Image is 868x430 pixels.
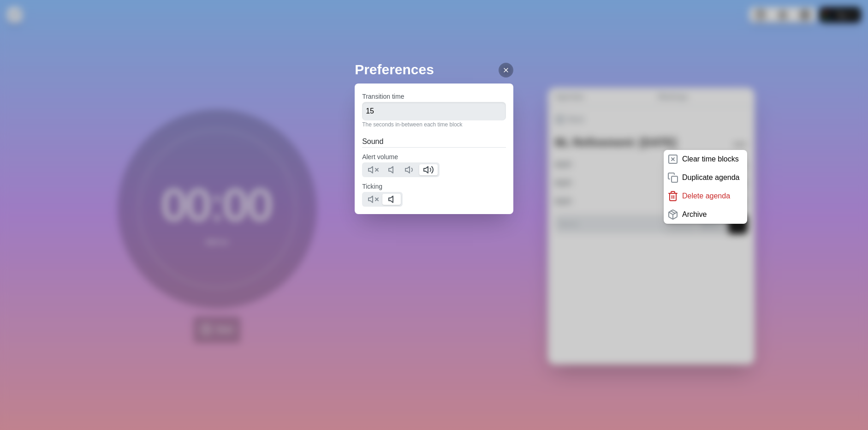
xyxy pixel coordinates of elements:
[362,183,382,190] label: Ticking
[682,191,730,202] p: Delete agenda
[362,153,398,161] label: Alert volume
[362,120,506,129] p: The seconds in-between each time block
[682,154,739,165] p: Clear time blocks
[355,59,513,80] h2: Preferences
[362,136,506,147] h2: Sound
[682,209,707,220] p: Archive
[682,172,740,183] p: Duplicate agenda
[362,93,404,100] label: Transition time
